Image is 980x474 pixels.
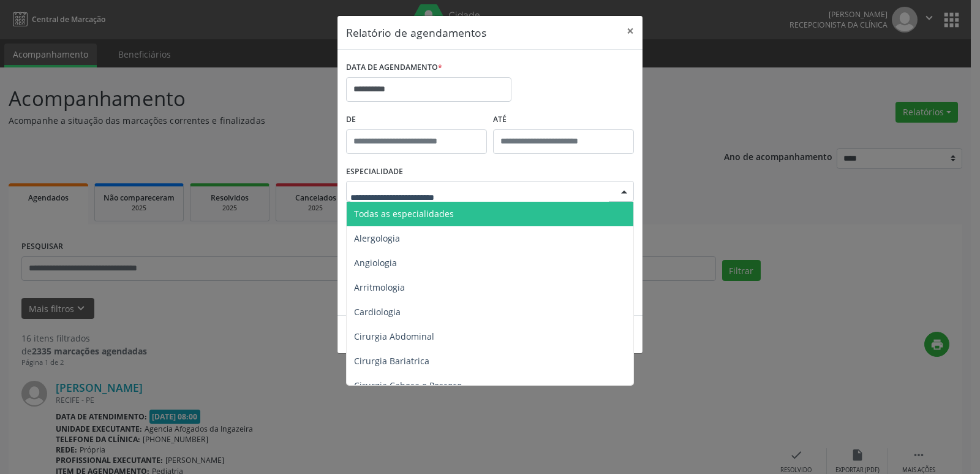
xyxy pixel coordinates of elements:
[354,306,401,318] span: Cardiologia
[354,232,400,244] span: Alergologia
[354,281,405,293] span: Arritmologia
[346,58,442,77] label: DATA DE AGENDAMENTO
[346,110,487,129] label: De
[493,110,634,129] label: ATÉ
[354,380,462,391] span: Cirurgia Cabeça e Pescoço
[618,16,643,46] button: Close
[354,331,434,342] span: Cirurgia Abdominal
[354,355,429,367] span: Cirurgia Bariatrica
[346,162,403,182] label: ESPECIALIDADE
[354,257,397,269] span: Angiologia
[346,25,486,40] h5: Relatório de agendamentos
[354,208,454,220] span: Todas as especialidades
